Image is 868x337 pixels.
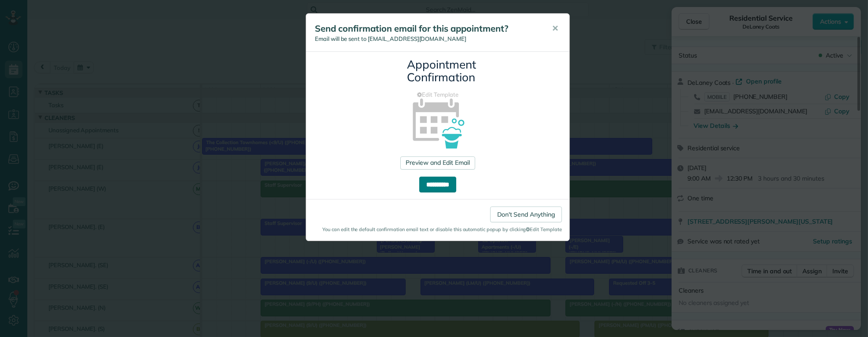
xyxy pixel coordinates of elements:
[407,58,469,83] h3: Appointment Confirmation
[490,207,562,222] a: Don't Send Anything
[315,22,539,35] h5: Send confirmation email for this appointment?
[552,23,558,33] span: ✕
[399,83,477,162] img: appointment_confirmation_icon-141e34405f88b12ade42628e8c248340957700ab75a12ae832a8710e9b578dc5.png
[314,226,562,233] small: You can edit the default confirmation email text or disable this automatic popup by clicking Edit...
[313,91,563,99] a: Edit Template
[400,156,475,170] a: Preview and Edit Email
[315,35,466,42] span: Email will be sent to [EMAIL_ADDRESS][DOMAIN_NAME]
